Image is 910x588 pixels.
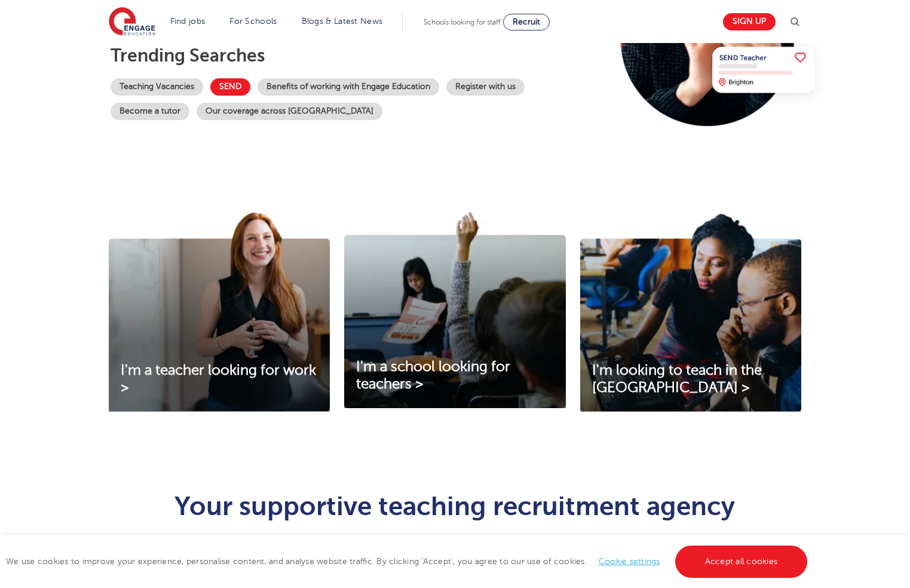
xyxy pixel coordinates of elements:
a: Sign up [723,13,776,30]
img: I'm a teacher looking for work [109,212,330,412]
span: I'm a school looking for teachers > [356,359,510,392]
a: Benefits of working with Engage Education [258,78,439,96]
span: I'm a teacher looking for work > [121,362,316,396]
a: Blogs & Latest News [302,17,383,26]
a: SEND [210,78,250,96]
a: For Schools [229,17,277,26]
span: Recruit [513,17,540,26]
a: Our coverage across [GEOGRAPHIC_DATA] [197,103,382,120]
a: Register with us [446,78,525,96]
img: Engage Education [109,7,155,37]
a: I'm a school looking for teachers > [344,359,565,393]
img: I'm a school looking for teachers [344,212,565,408]
span: We use cookies to improve your experience, personalise content, and analyse website traffic. By c... [6,557,810,566]
a: Recruit [503,14,550,30]
a: Become a tutor [111,103,189,120]
a: I'm a teacher looking for work > [109,362,330,397]
a: I'm looking to teach in the [GEOGRAPHIC_DATA] > [580,362,801,397]
a: Accept all cookies [675,546,808,578]
p: Trending searches [111,45,593,66]
a: Teaching Vacancies [111,78,203,96]
a: Find jobs [170,17,206,26]
span: I'm looking to teach in the [GEOGRAPHIC_DATA] > [592,362,762,396]
a: Cookie settings [599,557,660,566]
img: I'm looking to teach in the UK [580,212,801,412]
span: Schools looking for staff [424,18,501,26]
h1: Your supportive teaching recruitment agency [162,493,748,519]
